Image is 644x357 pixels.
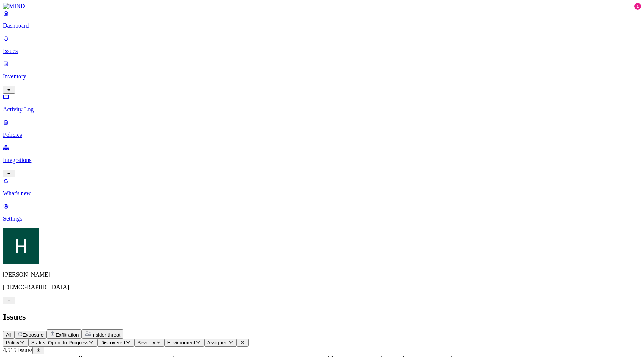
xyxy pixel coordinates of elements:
[3,190,641,197] p: What's new
[3,144,641,176] a: Integrations
[23,332,44,338] span: Exposure
[3,203,641,222] a: Settings
[3,132,641,138] p: Policies
[3,312,641,322] h2: Issues
[3,106,641,113] p: Activity Log
[6,340,19,345] span: Policy
[3,48,641,54] p: Issues
[3,228,39,264] img: Hela Lucas
[3,3,641,10] a: MIND
[3,35,641,54] a: Issues
[3,3,25,10] img: MIND
[137,340,155,345] span: Severity
[3,10,641,29] a: Dashboard
[3,215,641,222] p: Settings
[100,340,125,345] span: Discovered
[3,157,641,164] p: Integrations
[3,22,641,29] p: Dashboard
[3,73,641,80] p: Inventory
[3,94,641,113] a: Activity Log
[3,347,32,353] span: 4,515 Issues
[56,332,79,338] span: Exfiltration
[3,60,641,92] a: Inventory
[3,119,641,138] a: Policies
[167,340,195,345] span: Environment
[91,332,120,338] span: Insider threat
[6,332,12,338] span: All
[3,271,641,278] p: [PERSON_NAME]
[3,284,641,291] p: [DEMOGRAPHIC_DATA]
[31,340,88,345] span: Status: Open, In Progress
[207,340,228,345] span: Assignee
[634,3,641,10] div: 1
[3,177,641,197] a: What's new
